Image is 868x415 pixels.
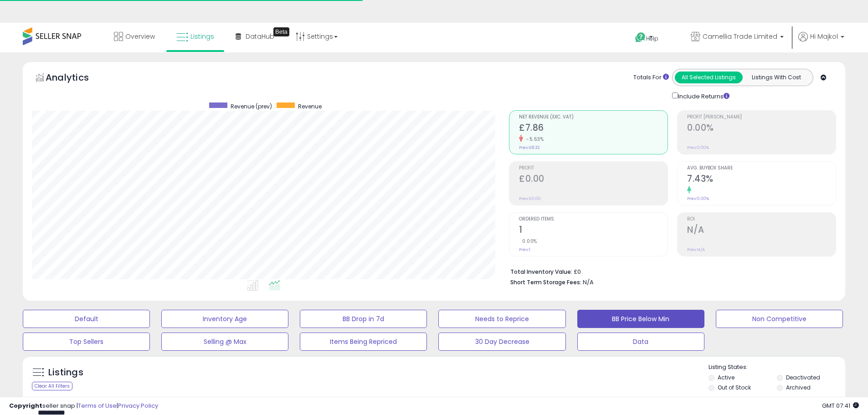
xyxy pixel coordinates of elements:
[687,217,836,222] span: ROI
[684,23,791,52] a: Camellia Trade Limited
[523,136,544,143] small: -5.53%
[9,402,158,410] div: seller snap | |
[742,72,810,83] button: Listings With Cost
[577,310,704,328] button: BB Price Below Min
[687,166,836,171] span: Avg. Buybox Share
[190,32,214,41] span: Listings
[298,102,322,110] span: Revenue
[687,247,705,252] small: Prev: N/A
[703,32,777,41] span: Camellia Trade Limited
[289,23,344,50] a: Settings
[125,32,155,41] span: Overview
[229,23,281,50] a: DataHub
[718,384,751,391] label: Out of Stock
[519,225,668,237] h2: 1
[519,217,668,222] span: Ordered Items
[510,266,829,277] li: £0
[810,32,838,41] span: Hi Majkol
[687,225,836,237] h2: N/A
[633,73,669,82] div: Totals For
[107,23,162,50] a: Overview
[169,23,221,50] a: Listings
[665,91,740,101] div: Include Returns
[646,35,658,42] span: Help
[519,238,537,245] small: 0.00%
[118,401,158,410] a: Privacy Policy
[519,247,530,252] small: Prev: 1
[438,310,565,328] button: Needs to Reprice
[273,27,289,36] div: Tooltip anchor
[786,384,811,391] label: Archived
[709,363,845,372] p: Listing States:
[438,333,565,351] button: 30 Day Decrease
[231,102,272,110] span: Revenue (prev)
[519,174,668,186] h2: £0.00
[687,145,709,150] small: Prev: 0.00%
[718,374,734,381] label: Active
[300,310,427,328] button: BB Drop in 7d
[687,174,836,186] h2: 7.43%
[300,333,427,351] button: Items Being Repriced
[635,32,646,43] i: Get Help
[583,278,594,287] span: N/A
[161,333,288,351] button: Selling @ Max
[23,310,150,328] button: Default
[716,310,843,328] button: Non Competitive
[687,196,709,201] small: Prev: 0.00%
[32,382,72,390] div: Clear All Filters
[577,333,704,351] button: Data
[687,123,836,135] h2: 0.00%
[519,166,668,171] span: Profit
[9,401,42,410] strong: Copyright
[23,333,150,351] button: Top Sellers
[822,401,859,410] span: 2025-10-14 07:41 GMT
[510,278,581,286] b: Short Term Storage Fees:
[46,71,107,86] h5: Analytics
[48,366,83,379] h5: Listings
[687,115,836,120] span: Profit [PERSON_NAME]
[798,32,844,52] a: Hi Majkol
[246,32,274,41] span: DataHub
[519,123,668,135] h2: £7.86
[519,115,668,120] span: Net Revenue (Exc. VAT)
[519,196,541,201] small: Prev: £0.00
[510,268,572,276] b: Total Inventory Value:
[675,72,743,83] button: All Selected Listings
[519,145,540,150] small: Prev: £8.32
[628,25,676,52] a: Help
[78,401,117,410] a: Terms of Use
[161,310,288,328] button: Inventory Age
[786,374,820,381] label: Deactivated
